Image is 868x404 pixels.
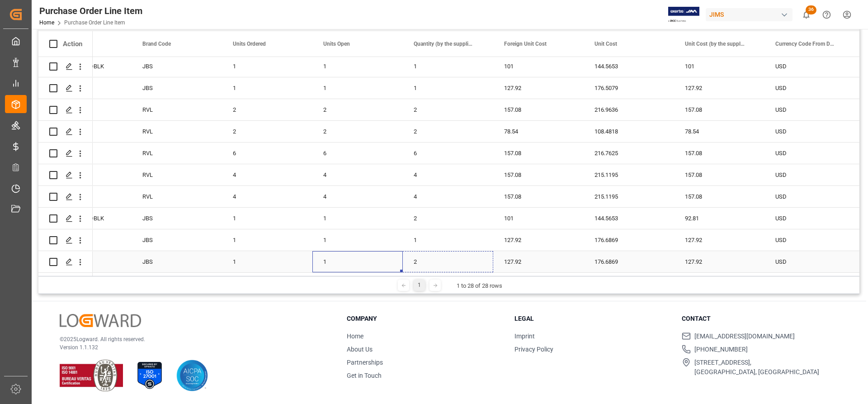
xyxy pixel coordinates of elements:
[674,143,764,164] div: 157.08
[514,346,553,353] a: Privacy Policy
[457,281,502,290] div: 1 to 28 of 28 rows
[312,143,403,164] div: 6
[796,5,816,25] button: show 36 new notifications
[132,143,222,164] div: RVL
[347,359,383,366] a: Partnerships
[764,143,855,164] div: USD
[674,77,764,99] div: 127.92
[403,208,493,229] div: 2
[674,99,764,120] div: 157.08
[674,56,764,77] div: 101
[806,5,816,14] span: 36
[694,345,748,354] span: [PHONE_NUMBER]
[312,251,403,272] div: 1
[694,358,819,377] span: [STREET_ADDRESS], [GEOGRAPHIC_DATA], [GEOGRAPHIC_DATA]
[38,56,93,77] div: Press SPACE to select this row.
[674,229,764,251] div: 127.92
[775,41,836,47] span: Currency Code From Detail
[312,229,403,251] div: 1
[764,77,855,99] div: USD
[706,8,793,21] div: JIMS
[584,186,674,207] div: 215.1195
[584,77,674,99] div: 176.5079
[38,143,93,164] div: Press SPACE to select this row.
[38,251,93,273] div: Press SPACE to select this row.
[312,164,403,185] div: 4
[584,164,674,185] div: 215.1195
[347,314,503,323] h3: Company
[347,346,373,353] a: About Us
[764,251,855,272] div: USD
[584,251,674,272] div: 176.6869
[403,164,493,185] div: 4
[584,143,674,164] div: 216.7625
[132,99,222,120] div: RVL
[764,208,855,229] div: USD
[347,372,382,379] a: Get in Touch
[764,229,855,251] div: USD
[403,143,493,164] div: 6
[312,77,403,99] div: 1
[132,186,222,207] div: RVL
[414,41,474,47] span: Quantity (by the supplier)
[222,56,312,77] div: 1
[403,77,493,99] div: 1
[403,56,493,77] div: 1
[222,143,312,164] div: 6
[493,99,584,120] div: 157.08
[764,164,855,185] div: USD
[347,333,363,340] a: Home
[323,41,350,47] span: Units Open
[403,121,493,142] div: 2
[504,41,547,47] span: Foreign Unit Cost
[312,121,403,142] div: 2
[674,208,764,229] div: 92.81
[584,56,674,77] div: 144.5653
[39,4,142,18] div: Purchase Order Line Item
[414,280,425,291] div: 1
[222,77,312,99] div: 1
[493,121,584,142] div: 78.54
[493,164,584,185] div: 157.08
[514,314,671,323] h3: Legal
[312,186,403,207] div: 4
[764,121,855,142] div: USD
[222,99,312,120] div: 2
[682,314,838,323] h3: Contact
[63,40,82,48] div: Action
[132,208,222,229] div: JBS
[594,41,617,47] span: Unit Cost
[132,229,222,251] div: JBS
[584,208,674,229] div: 144.5653
[222,164,312,185] div: 4
[222,121,312,142] div: 2
[764,99,855,120] div: USD
[694,332,795,341] span: [EMAIL_ADDRESS][DOMAIN_NAME]
[38,208,93,229] div: Press SPACE to select this row.
[403,251,493,272] div: 2
[38,186,93,208] div: Press SPACE to select this row.
[493,56,584,77] div: 101
[222,251,312,272] div: 1
[38,99,93,121] div: Press SPACE to select this row.
[764,56,855,77] div: USD
[134,360,165,391] img: ISO 27001 Certification
[39,19,54,26] a: Home
[222,208,312,229] div: 1
[514,333,535,340] a: Imprint
[584,229,674,251] div: 176.6869
[60,360,123,391] img: ISO 9001 & ISO 14001 Certification
[674,164,764,185] div: 157.08
[493,77,584,99] div: 127.92
[132,121,222,142] div: RVL
[222,186,312,207] div: 4
[60,335,324,343] p: © 2025 Logward. All rights reserved.
[132,164,222,185] div: RVL
[403,99,493,120] div: 2
[38,164,93,186] div: Press SPACE to select this row.
[706,6,796,23] button: JIMS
